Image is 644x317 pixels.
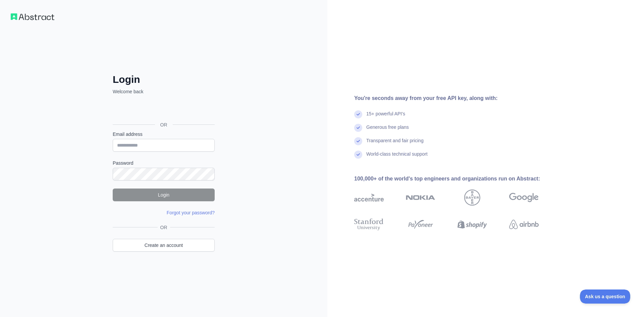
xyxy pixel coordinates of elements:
label: Email address [113,131,215,138]
img: check mark [354,124,362,132]
div: World-class technical support [366,151,428,164]
img: check mark [354,151,362,159]
p: Welcome back [113,88,215,95]
img: nokia [406,190,435,206]
img: google [509,190,539,206]
h2: Login [113,73,215,86]
div: You're seconds away from your free API key, along with: [354,94,560,102]
img: Workflow [11,13,54,20]
img: payoneer [406,217,435,232]
span: OR [155,121,173,128]
img: airbnb [509,217,539,232]
img: stanford university [354,217,384,232]
img: check mark [354,110,362,118]
button: Login [113,189,215,201]
a: Forgot your password? [167,210,215,215]
iframe: Кнопка "Войти с аккаунтом Google" [109,102,217,117]
div: Transparent and fair pricing [366,137,424,151]
img: check mark [354,137,362,145]
a: Create an account [113,239,215,252]
img: shopify [458,217,487,232]
div: Generous free plans [366,124,409,137]
div: 15+ powerful API's [366,110,405,124]
img: bayer [464,190,480,206]
iframe: Toggle Customer Support [580,289,631,304]
img: accenture [354,190,384,206]
div: 100,000+ of the world's top engineers and organizations run on Abstract: [354,175,560,183]
label: Password [113,160,215,166]
span: OR [158,224,170,231]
